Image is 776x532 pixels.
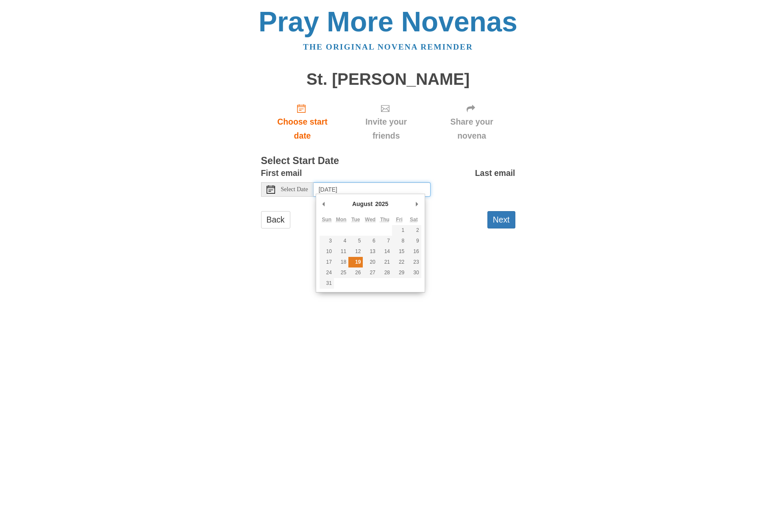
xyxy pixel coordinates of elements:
button: 2 [406,225,421,236]
div: August [351,198,374,210]
abbr: Saturday [410,217,418,223]
button: 31 [320,278,334,289]
button: 17 [320,257,334,267]
span: Share your novena [437,115,507,143]
button: 1 [392,225,406,236]
button: 7 [378,236,392,246]
div: Click "Next" to confirm your start date first. [428,97,515,147]
button: 12 [348,246,363,257]
abbr: Tuesday [351,217,360,223]
a: Pray More Novenas [259,6,517,37]
button: 19 [348,257,363,267]
abbr: Sunday [322,217,331,223]
button: Previous Month [320,198,328,210]
button: 6 [363,236,377,246]
button: 10 [320,246,334,257]
a: Choose start date [261,97,344,147]
h1: St. [PERSON_NAME] [261,70,515,89]
button: 21 [378,257,392,267]
a: Back [261,211,290,228]
abbr: Thursday [380,217,389,223]
input: Use the arrow keys to pick a date [314,182,431,197]
button: 28 [378,267,392,278]
label: Last email [475,166,515,180]
button: 26 [348,267,363,278]
button: 3 [320,236,334,246]
abbr: Wednesday [365,217,375,223]
h3: Select Start Date [261,156,515,167]
button: 18 [334,257,348,267]
button: 25 [334,267,348,278]
span: Choose start date [270,115,336,143]
button: 15 [392,246,406,257]
button: 27 [363,267,377,278]
button: 24 [320,267,334,278]
button: 23 [406,257,421,267]
button: 8 [392,236,406,246]
button: Next Month [413,198,421,210]
abbr: Friday [396,217,402,223]
span: Select Date [281,187,308,192]
a: The original novena reminder [303,42,473,51]
button: Next [487,211,515,228]
button: 14 [378,246,392,257]
label: First email [261,166,302,180]
span: Invite your friends [352,115,420,143]
button: 20 [363,257,377,267]
button: 29 [392,267,406,278]
div: 2025 [374,198,389,210]
abbr: Monday [336,217,347,223]
button: 16 [406,246,421,257]
button: 22 [392,257,406,267]
button: 5 [348,236,363,246]
div: Click "Next" to confirm your start date first. [344,97,428,147]
button: 11 [334,246,348,257]
button: 9 [406,236,421,246]
button: 13 [363,246,377,257]
button: 30 [406,267,421,278]
button: 4 [334,236,348,246]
